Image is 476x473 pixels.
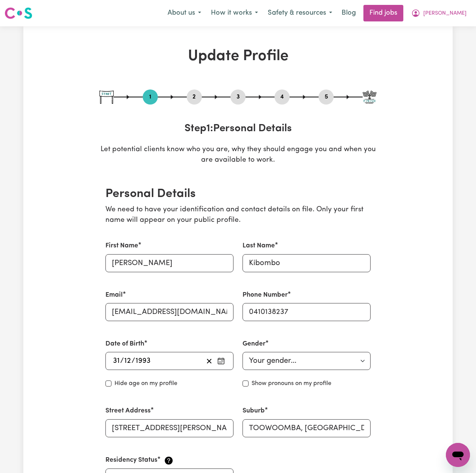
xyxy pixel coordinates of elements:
[105,205,371,226] p: We need to have your identification and contact details on file. Only your first name will appear...
[143,92,158,102] button: Go to step 1
[105,187,371,201] h2: Personal Details
[113,355,120,367] input: --
[230,92,246,102] button: Go to step 3
[243,406,265,416] label: Suburb
[423,9,467,18] span: [PERSON_NAME]
[243,339,265,349] label: Gender
[206,5,263,21] button: How it works
[187,92,202,102] button: Go to step 2
[105,455,157,465] label: Residency Status
[252,379,331,388] label: Show pronouns on my profile
[406,5,471,21] button: My Account
[163,5,206,21] button: About us
[5,6,32,20] img: Careseekers logo
[243,419,371,437] input: e.g. North Bondi, New South Wales
[105,241,138,251] label: First Name
[99,47,377,65] h1: Update Profile
[363,5,403,21] a: Find jobs
[124,355,131,367] input: --
[446,443,470,467] iframe: Button to launch messaging window
[243,290,288,300] label: Phone Number
[131,357,135,365] span: /
[243,241,275,251] label: Last Name
[114,379,177,388] label: Hide age on my profile
[275,92,290,102] button: Go to step 4
[105,406,151,416] label: Street Address
[120,357,124,365] span: /
[319,92,334,102] button: Go to step 5
[105,290,123,300] label: Email
[135,355,151,367] input: ----
[105,339,144,349] label: Date of Birth
[337,5,360,21] a: Blog
[99,144,377,166] p: Let potential clients know who you are, why they should engage you and when you are available to ...
[263,5,337,21] button: Safety & resources
[5,5,32,22] a: Careseekers logo
[99,123,377,135] h3: Step 1 : Personal Details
